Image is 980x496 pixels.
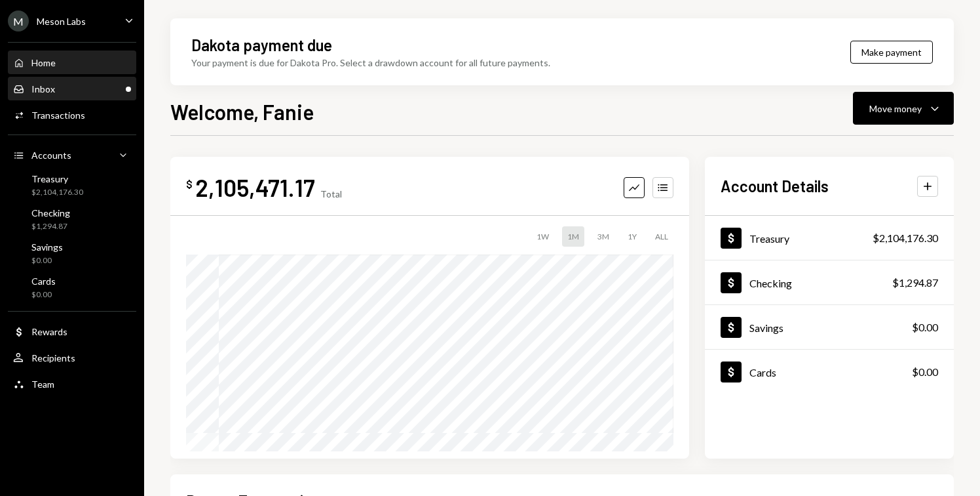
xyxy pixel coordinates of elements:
[850,41,933,64] button: Make payment
[8,169,136,201] a: Treasury$2,104,176.30
[705,260,954,304] a: Checking$1,294.87
[721,175,829,197] h2: Account Details
[749,232,789,245] div: Treasury
[853,92,954,125] button: Move money
[186,178,193,191] div: $
[31,379,54,390] div: Team
[8,372,136,396] a: Team
[31,276,56,287] div: Cards
[31,57,56,68] div: Home
[8,143,136,167] a: Accounts
[31,173,83,184] div: Treasury
[912,364,938,380] div: $0.00
[191,34,332,56] div: Dakota payment due
[31,221,70,232] div: $1,294.87
[705,216,954,260] a: Treasury$2,104,176.30
[8,103,136,127] a: Transactions
[622,226,642,247] div: 1Y
[37,16,86,27] div: Meson Labs
[592,226,614,247] div: 3M
[8,203,136,235] a: Checking$1,294.87
[912,320,938,335] div: $0.00
[195,173,315,202] div: 2,105,471.17
[31,352,75,363] div: Recipients
[191,56,550,70] div: Your payment is due for Dakota Pro. Select a drawdown account for all future payments.
[531,226,554,247] div: 1W
[749,366,776,379] div: Cards
[705,305,954,349] a: Savings$0.00
[31,110,85,121] div: Transactions
[31,241,63,253] div: Savings
[8,320,136,343] a: Rewards
[31,289,56,300] div: $0.00
[749,277,792,289] div: Checking
[650,226,673,247] div: ALL
[8,238,136,269] a: Savings$0.00
[562,226,584,247] div: 1M
[8,51,136,74] a: Home
[31,150,71,161] div: Accounts
[31,207,70,218] div: Checking
[873,230,938,246] div: $2,104,176.30
[8,77,136,100] a: Inbox
[31,187,83,198] div: $2,104,176.30
[170,98,314,125] h1: Welcome, Fanie
[8,346,136,369] a: Recipients
[8,10,29,31] div: M
[31,255,63,266] div: $0.00
[749,321,783,334] div: Savings
[31,83,55,94] div: Inbox
[869,102,922,115] div: Move money
[705,350,954,394] a: Cards$0.00
[8,272,136,303] a: Cards$0.00
[892,275,938,291] div: $1,294.87
[320,188,342,199] div: Total
[31,326,67,337] div: Rewards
